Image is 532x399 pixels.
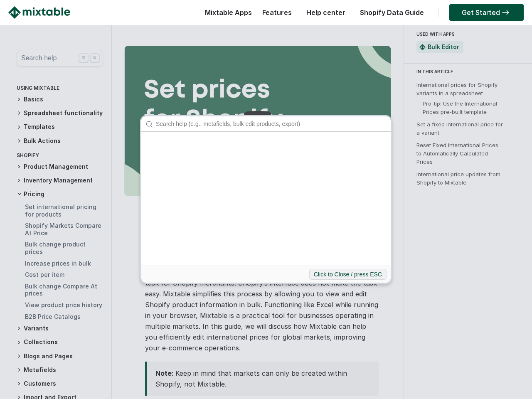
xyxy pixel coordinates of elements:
img: arrow-right.svg [500,10,511,15]
a: Help center [302,8,350,17]
a: Shopify Data Guide [356,8,428,17]
img: search [145,121,153,128]
div: Mixtable Apps [201,6,252,23]
button: Click to Close / press ESC [309,269,387,280]
a: Get Started [449,4,524,21]
img: Mixtable logo [8,6,70,19]
input: Search [152,116,391,131]
a: Features [258,8,296,17]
